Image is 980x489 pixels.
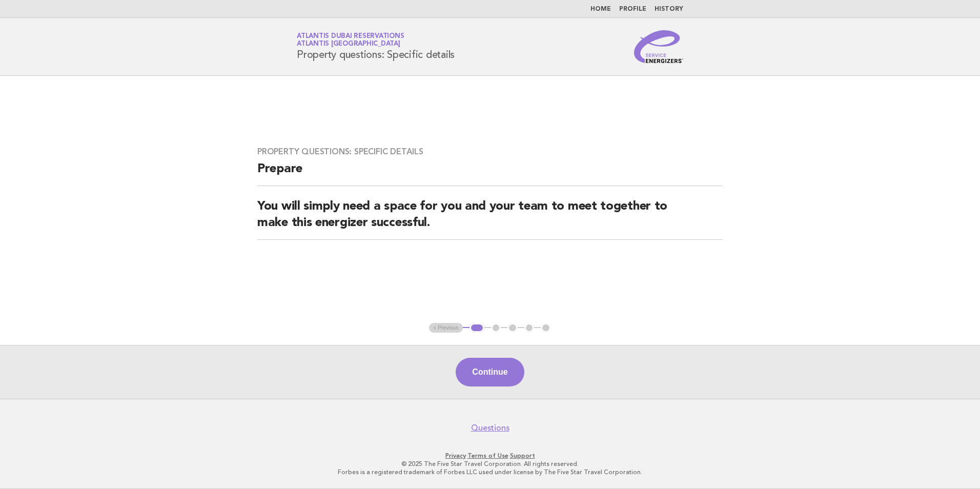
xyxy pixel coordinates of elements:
[510,452,535,459] a: Support
[456,358,524,386] button: Continue
[619,6,646,12] a: Profile
[471,423,509,433] a: Questions
[655,6,683,12] a: History
[257,198,723,240] h2: You will simply need a space for you and your team to meet together to make this energizer succes...
[445,452,466,459] a: Privacy
[176,460,804,468] p: © 2025 The Five Star Travel Corporation. All rights reserved.
[176,452,804,460] p: · ·
[297,41,400,48] span: Atlantis [GEOGRAPHIC_DATA]
[176,468,804,476] p: Forbes is a registered trademark of Forbes LLC used under license by The Five Star Travel Corpora...
[590,6,611,12] a: Home
[257,147,723,157] h3: Property questions: Specific details
[467,452,508,459] a: Terms of Use
[257,161,723,186] h2: Prepare
[297,33,455,60] h1: Property questions: Specific details
[297,33,404,47] a: Atlantis Dubai ReservationsAtlantis [GEOGRAPHIC_DATA]
[634,30,683,63] img: Service Energizers
[469,323,484,333] button: 1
